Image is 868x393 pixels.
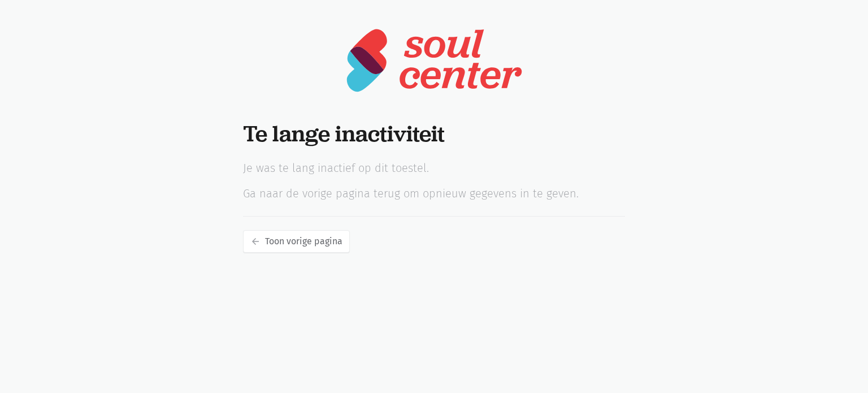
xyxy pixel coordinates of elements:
p: Ga naar de vorige pagina terug om opnieuw gegevens in te geven. [243,185,626,202]
i: arrow_back [250,236,261,247]
a: Toon vorige pagina [243,230,350,253]
img: logo [345,27,522,93]
h1: Te lange inactiviteit [243,120,626,146]
p: Je was te lang inactief op dit toestel. [243,160,626,177]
